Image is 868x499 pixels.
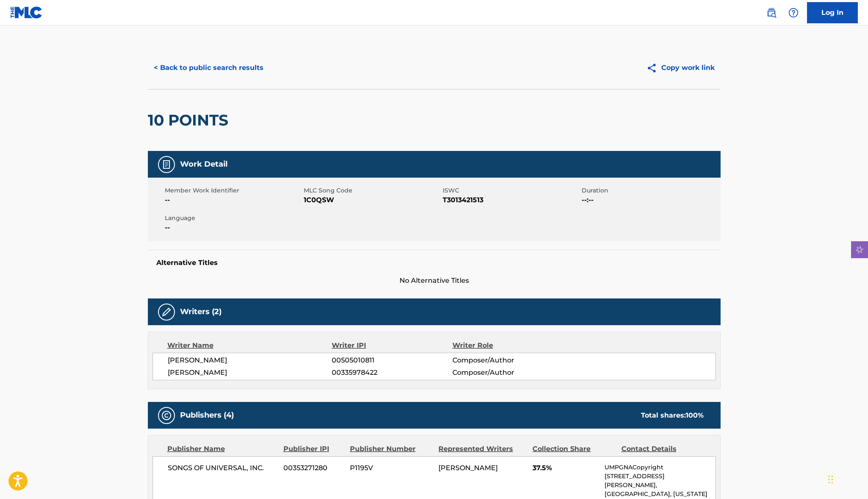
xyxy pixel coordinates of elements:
[452,340,562,351] div: Writer Role
[161,307,172,317] img: Writers
[283,444,344,454] div: Publisher IPI
[646,63,661,73] img: Copy work link
[763,4,780,21] a: Public Search
[828,467,833,492] div: Drag
[304,186,441,195] span: MLC Song Code
[165,223,302,233] span: --
[165,195,302,205] span: --
[148,111,233,130] h2: 10 POINTS
[452,355,562,365] span: Composer/Author
[686,411,704,419] span: 100 %
[443,195,580,205] span: T3013421513
[438,444,526,454] div: Represented Writers
[621,444,704,454] div: Contact Details
[161,410,172,421] img: Publishers
[443,186,580,195] span: ISWC
[165,186,302,195] span: Member Work Identifier
[641,57,721,78] button: Copy work link
[582,195,718,205] span: --:--
[10,6,43,19] img: MLC Logo
[156,259,712,267] h5: Alternative Titles
[438,464,498,472] span: [PERSON_NAME]
[168,368,332,378] span: [PERSON_NAME]
[148,57,269,78] button: < Back to public search results
[332,340,452,351] div: Writer IPI
[148,276,721,286] span: No Alternative Titles
[766,8,776,18] img: search
[332,368,452,378] span: 00335978422
[180,159,227,169] h5: Work Detail
[582,186,718,195] span: Duration
[532,444,615,454] div: Collection Share
[350,463,432,473] span: P1195V
[532,463,598,473] span: 37.5%
[180,410,234,420] h5: Publishers (4)
[165,214,302,223] span: Language
[161,159,172,170] img: Work Detail
[788,8,799,18] img: help
[605,472,715,490] p: [STREET_ADDRESS][PERSON_NAME],
[605,463,715,472] p: UMPGNACopyright
[826,458,868,499] iframe: Chat Widget
[168,463,277,473] span: SONGS OF UNIVERSAL, INC.
[350,444,432,454] div: Publisher Number
[452,368,562,378] span: Composer/Author
[283,463,344,473] span: 00353271280
[180,307,222,317] h5: Writers (2)
[641,410,704,421] div: Total shares:
[168,355,332,365] span: [PERSON_NAME]
[785,4,802,21] div: Help
[807,2,858,23] a: Log In
[332,355,452,365] span: 00505010811
[167,444,277,454] div: Publisher Name
[304,195,441,205] span: 1C0QSW
[167,340,332,351] div: Writer Name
